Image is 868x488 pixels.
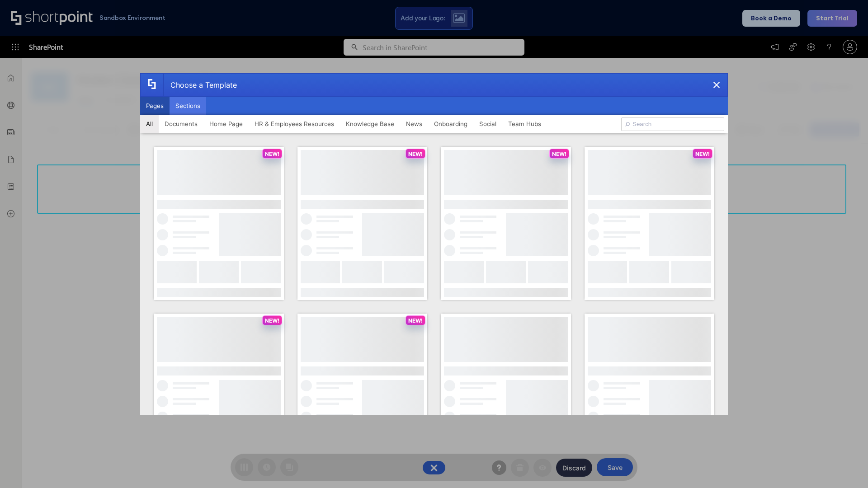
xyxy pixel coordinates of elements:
[705,383,868,488] iframe: Chat Widget
[140,115,159,133] button: All
[249,115,340,133] button: HR & Employees Resources
[473,115,502,133] button: Social
[163,74,237,96] div: Choose a Template
[140,73,728,415] div: template selector
[265,150,279,157] p: NEW!
[408,317,423,324] p: NEW!
[340,115,400,133] button: Knowledge Base
[428,115,473,133] button: Onboarding
[265,317,279,324] p: NEW!
[502,115,547,133] button: Team Hubs
[159,115,203,133] button: Documents
[621,117,724,131] input: Search
[408,150,423,157] p: NEW!
[203,115,249,133] button: Home Page
[140,97,170,115] button: Pages
[170,97,206,115] button: Sections
[695,150,710,157] p: NEW!
[400,115,428,133] button: News
[552,150,566,157] p: NEW!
